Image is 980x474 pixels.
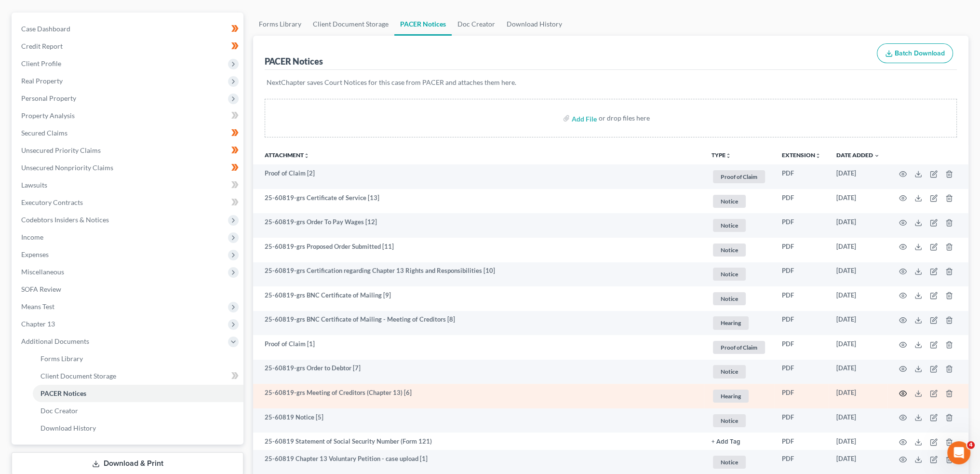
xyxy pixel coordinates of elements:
span: Executory Contracts [21,198,83,206]
span: Additional Documents [21,337,89,345]
a: Notice [712,242,766,258]
td: [DATE] [829,238,887,262]
span: Client Document Storage [40,372,116,380]
td: 25-60819 Notice [5] [253,408,704,433]
span: Expenses [21,250,49,258]
td: [DATE] [829,408,887,433]
span: PACER Notices [40,389,86,397]
span: Doc Creator [40,406,78,415]
td: 25-60819-grs Proposed Order Submitted [11] [253,238,704,262]
a: Notice [712,413,766,429]
td: [DATE] [829,384,887,408]
span: Batch Download [895,49,945,57]
a: Hearing [712,315,766,331]
a: Unsecured Nonpriority Claims [13,159,243,176]
td: 25-60819-grs Certification regarding Chapter 13 Rights and Responsibilities [10] [253,262,704,287]
td: PDF [774,408,829,433]
i: unfold_more [304,153,309,159]
td: Proof of Claim [1] [253,335,704,360]
span: Forms Library [40,354,83,363]
a: PACER Notices [394,13,452,36]
a: Forms Library [33,350,243,367]
td: [DATE] [829,360,887,384]
span: Chapter 13 [21,320,55,328]
td: PDF [774,164,829,189]
td: 25-60819-grs Order To Pay Wages [12] [253,213,704,238]
td: PDF [774,384,829,408]
span: Client Profile [21,59,61,68]
span: Personal Property [21,94,76,102]
p: NextChapter saves Court Notices for this case from PACER and attaches them here. [267,78,955,87]
td: 25-60819 Statement of Social Security Number (Form 121) [253,433,704,450]
span: Means Test [21,302,54,311]
a: Property Analysis [13,107,243,124]
i: unfold_more [815,153,821,159]
a: Client Document Storage [307,13,394,36]
span: Unsecured Priority Claims [21,146,101,154]
td: [DATE] [829,311,887,336]
a: Case Dashboard [13,20,243,38]
td: [DATE] [829,433,887,450]
button: TYPEunfold_more [712,152,731,159]
a: SOFA Review [13,281,243,298]
span: Unsecured Nonpriority Claims [21,163,113,172]
span: Notice [713,219,746,232]
span: Download History [40,424,96,432]
a: Client Document Storage [33,367,243,385]
span: Property Analysis [21,111,75,120]
i: expand_more [874,153,880,159]
a: Download History [501,13,568,36]
a: Credit Report [13,38,243,55]
iframe: Intercom live chat [947,441,970,464]
span: Notice [713,195,746,208]
td: [DATE] [829,335,887,360]
td: PDF [774,262,829,287]
a: Notice [712,364,766,379]
span: Real Property [21,77,63,85]
a: Lawsuits [13,176,243,194]
span: Notice [713,268,746,281]
span: SOFA Review [21,285,61,293]
span: Case Dashboard [21,25,70,33]
td: PDF [774,335,829,360]
td: PDF [774,238,829,262]
td: PDF [774,360,829,384]
a: Executory Contracts [13,194,243,211]
td: PDF [774,189,829,214]
a: Download History [33,420,243,437]
span: Notice [713,414,746,427]
a: Notice [712,217,766,233]
td: 25-60819-grs Order to Debtor [7] [253,360,704,384]
td: PDF [774,286,829,311]
a: Secured Claims [13,124,243,142]
a: Proof of Claim [712,169,766,185]
a: Hearing [712,388,766,404]
a: Date Added expand_more [836,151,880,159]
span: Codebtors Insiders & Notices [21,216,109,224]
span: Notice [713,365,746,378]
a: Attachmentunfold_more [265,151,309,159]
span: 4 [967,441,975,449]
td: 25-60819-grs BNC Certificate of Mailing [9] [253,286,704,311]
td: [DATE] [829,189,887,214]
td: [DATE] [829,164,887,189]
a: Doc Creator [33,402,243,420]
span: Lawsuits [21,181,47,189]
td: [DATE] [829,262,887,287]
td: [DATE] [829,213,887,238]
a: PACER Notices [33,385,243,402]
span: Secured Claims [21,129,67,137]
span: Proof of Claim [713,341,765,354]
span: Proof of Claim [713,170,765,183]
a: + Add Tag [712,437,766,446]
a: Doc Creator [452,13,501,36]
span: Notice [713,456,746,469]
div: or drop files here [599,113,650,123]
a: Notice [712,266,766,282]
td: PDF [774,433,829,450]
span: Income [21,233,43,241]
td: 25-60819-grs Meeting of Creditors (Chapter 13) [6] [253,384,704,408]
span: Notice [713,292,746,305]
a: Extensionunfold_more [782,151,821,159]
a: Unsecured Priority Claims [13,142,243,159]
